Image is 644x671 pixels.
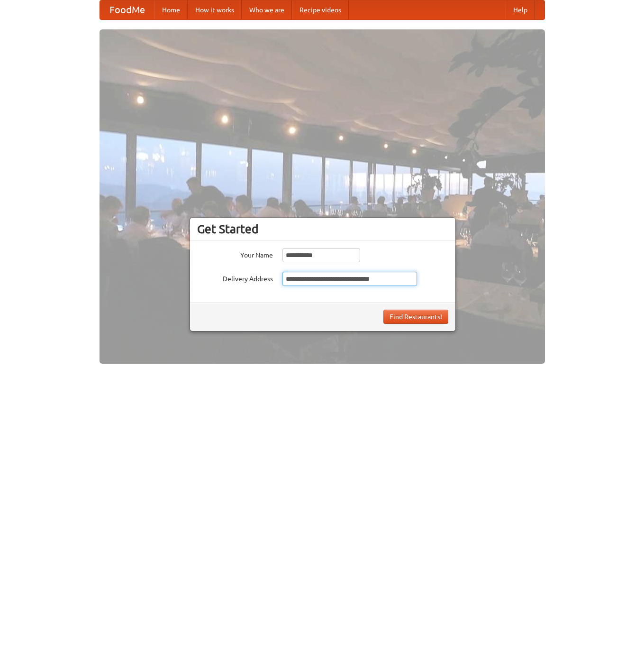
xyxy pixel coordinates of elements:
a: Who we are [242,0,292,19]
label: Delivery Address [197,272,273,284]
label: Your Name [197,248,273,260]
button: Find Restaurants! [383,310,448,324]
a: Home [154,0,188,19]
a: Help [506,0,535,19]
h3: Get Started [197,222,448,236]
a: FoodMe [100,0,154,19]
a: How it works [188,0,242,19]
a: Recipe videos [292,0,349,19]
